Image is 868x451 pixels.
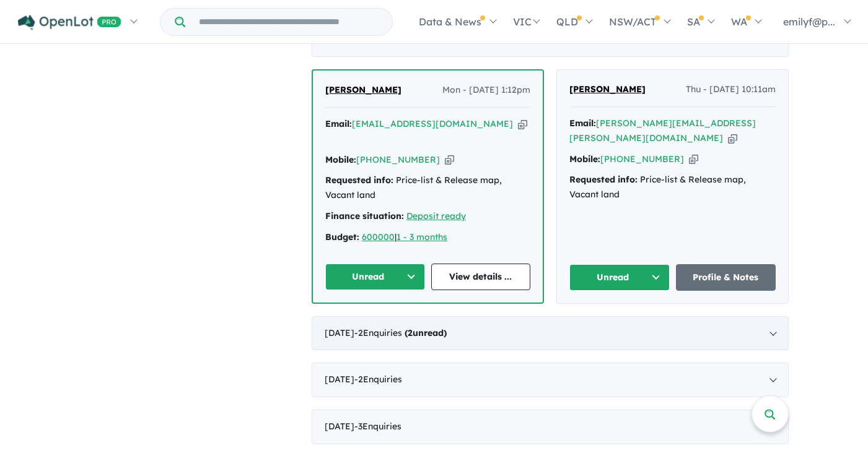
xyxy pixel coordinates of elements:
[325,230,530,245] div: |
[518,118,527,131] button: Copy
[405,327,447,338] strong: ( unread)
[312,410,789,444] div: [DATE]
[408,327,413,338] span: 2
[18,15,121,30] img: Openlot PRO Logo White
[783,15,835,28] span: emilyf@p...
[352,118,513,129] a: [EMAIL_ADDRESS][DOMAIN_NAME]
[569,84,646,95] span: [PERSON_NAME]
[728,132,737,145] button: Copy
[569,174,638,185] strong: Requested info:
[354,374,402,385] span: - 2 Enquir ies
[569,264,670,291] button: Unread
[686,82,776,97] span: Thu - [DATE] 10:11am
[676,264,776,291] a: Profile & Notes
[312,363,789,397] div: [DATE]
[431,264,531,290] a: View details ...
[569,173,776,202] div: Price-list & Release map, Vacant land
[325,173,530,203] div: Price-list & Release map, Vacant land
[362,231,395,243] a: 600000
[569,118,596,129] strong: Email:
[600,153,684,165] a: [PHONE_NUMBER]
[325,231,359,243] strong: Budget:
[325,264,425,290] button: Unread
[689,153,698,166] button: Copy
[445,153,454,166] button: Copy
[442,83,530,98] span: Mon - [DATE] 1:12pm
[325,83,401,98] a: [PERSON_NAME]
[356,154,440,165] a: [PHONE_NUMBER]
[569,118,756,144] a: [PERSON_NAME][EMAIL_ADDRESS][PERSON_NAME][DOMAIN_NAME]
[354,327,447,338] span: - 2 Enquir ies
[397,231,447,243] a: 1 - 3 months
[325,154,356,165] strong: Mobile:
[325,118,352,129] strong: Email:
[312,316,789,351] div: [DATE]
[569,153,600,165] strong: Mobile:
[569,82,646,97] a: [PERSON_NAME]
[325,174,393,186] strong: Requested info:
[325,210,404,221] strong: Finance situation:
[325,84,401,95] span: [PERSON_NAME]
[406,210,466,221] a: Deposit ready
[354,421,401,432] span: - 3 Enquir ies
[188,9,390,35] input: Try estate name, suburb, builder or developer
